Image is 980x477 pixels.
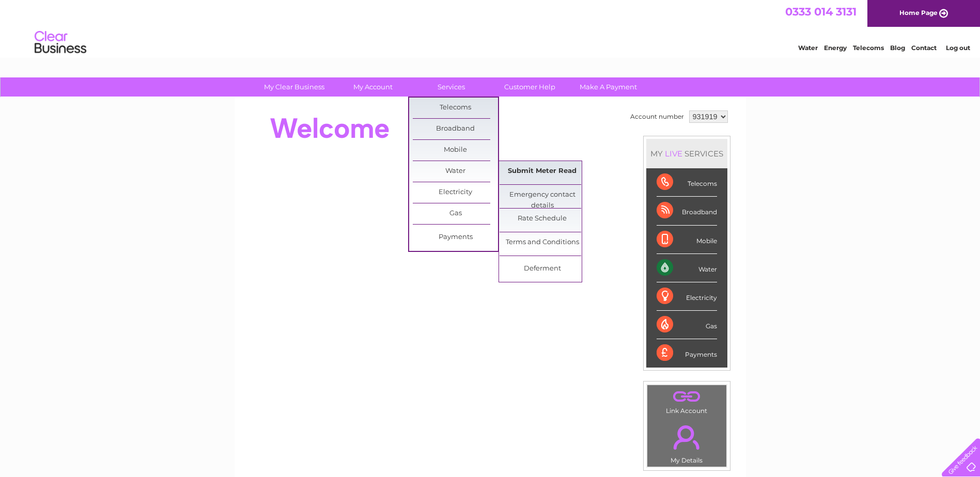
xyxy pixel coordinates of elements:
div: LIVE [663,149,685,158]
a: Blog [890,44,905,52]
div: Mobile [657,226,717,254]
img: logo.png [34,27,87,58]
a: Water [413,161,498,182]
div: Gas [657,311,717,339]
a: Submit Meter Read [500,161,585,182]
a: Customer Help [487,77,572,97]
a: Payments [413,227,498,248]
td: Link Account [647,385,727,417]
a: Contact [911,44,937,52]
div: Payments [657,339,717,367]
a: Telecoms [413,98,498,118]
a: Telecoms [853,44,884,52]
div: Electricity [657,282,717,311]
a: Broadband [413,119,498,139]
td: My Details [647,417,727,467]
td: Account number [628,108,687,125]
a: Water [798,44,818,52]
a: . [650,419,724,455]
a: My Account [330,77,415,97]
a: Rate Schedule [500,209,585,229]
a: Energy [824,44,847,52]
a: Terms and Conditions [500,232,585,253]
a: 0333 014 3131 [785,5,857,18]
div: Telecoms [657,168,717,197]
a: Emergency contact details [500,185,585,205]
a: Electricity [413,182,498,203]
div: Broadband [657,197,717,225]
a: Deferment [500,259,585,279]
div: Clear Business is a trading name of Verastar Limited (registered in [GEOGRAPHIC_DATA] No. 3667643... [246,6,735,50]
a: . [650,388,724,406]
a: Log out [946,44,970,52]
a: Gas [413,203,498,224]
a: Make A Payment [566,77,651,97]
div: Water [657,254,717,282]
a: Services [409,77,494,97]
a: My Clear Business [252,77,337,97]
div: MY SERVICES [646,139,727,168]
a: Mobile [413,140,498,161]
